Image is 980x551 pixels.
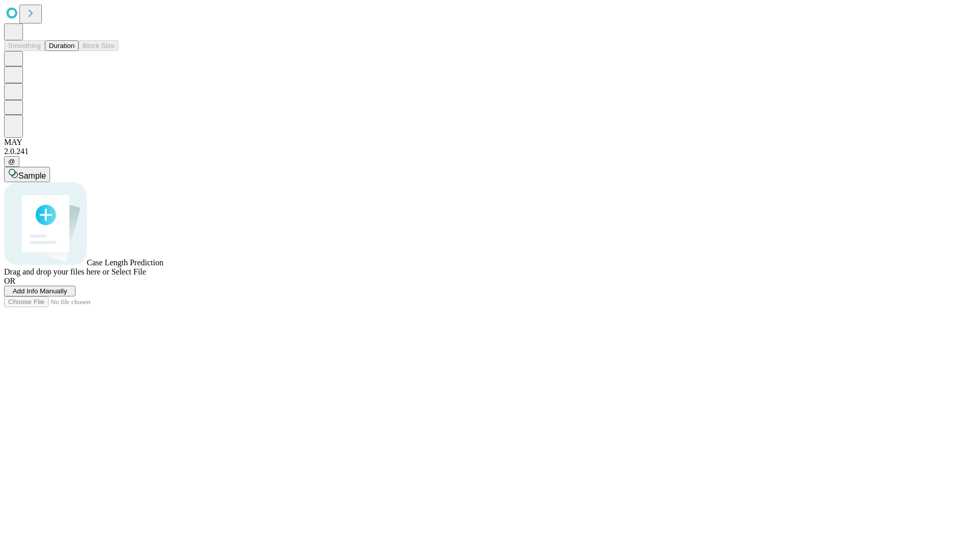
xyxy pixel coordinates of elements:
[4,40,45,51] button: Smoothing
[4,167,50,182] button: Sample
[4,147,976,156] div: 2.0.241
[45,40,79,51] button: Duration
[18,171,46,180] span: Sample
[13,287,67,295] span: Add Info Manually
[4,138,976,147] div: MAY
[4,286,76,296] button: Add Info Manually
[79,40,118,51] button: Block Size
[111,267,146,276] span: Select File
[4,267,109,276] span: Drag and drop your files here or
[87,258,163,267] span: Case Length Prediction
[4,156,19,167] button: @
[8,158,15,165] span: @
[4,277,15,285] span: OR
